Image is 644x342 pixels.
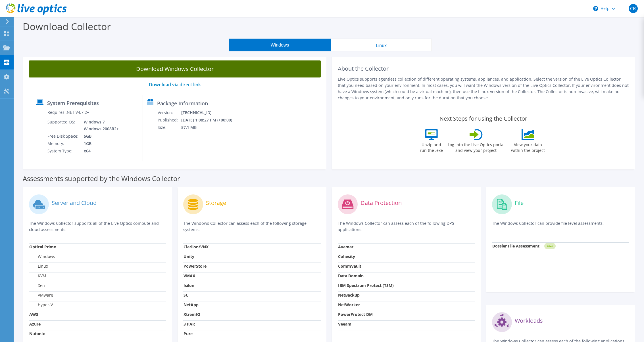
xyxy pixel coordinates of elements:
[181,124,240,131] td: 57.1 MB
[338,244,353,249] strong: Avamar
[338,321,351,327] strong: Veeam
[157,109,181,116] td: Version:
[29,312,38,317] strong: AWS
[47,133,80,140] td: Free Disk Space:
[52,200,97,206] label: Server and Cloud
[338,273,364,278] strong: Data Domain
[29,273,46,279] label: KVM
[206,200,226,206] label: Storage
[29,220,166,233] p: The Windows Collector supports all of the Live Optics compute and cloud assessments.
[29,302,53,308] label: Hyper-V
[360,200,402,206] label: Data Protection
[184,292,188,298] strong: SC
[515,200,524,206] label: File
[181,116,240,124] td: [DATE] 1:08:27 PM (+00:00)
[80,118,120,133] td: Windows 7+ Windows 2008R2+
[29,263,48,269] label: Linux
[492,243,539,249] strong: Dossier File Assessment
[149,81,201,88] a: Download via direct link
[47,100,99,106] label: System Prerequisites
[515,318,543,324] label: Workloads
[157,116,181,124] td: Published:
[338,292,360,298] strong: NetBackup
[184,321,195,327] strong: 3 PAR
[23,176,180,181] label: Assessments supported by the Windows Collector
[80,147,120,155] td: x64
[80,133,120,140] td: 5GB
[183,220,320,233] p: The Windows Collector can assess each of the following storage systems.
[184,331,193,336] strong: Pure
[184,273,195,278] strong: VMAX
[547,245,553,248] tspan: NEW!
[184,283,194,288] strong: Isilon
[29,283,45,288] label: Xen
[80,140,120,147] td: 1GB
[29,292,53,298] label: VMware
[418,140,445,153] label: Unzip and run the .exe
[29,60,321,77] a: Download Windows Collector
[184,244,209,249] strong: Clariion/VNX
[338,254,355,259] strong: Cohesity
[338,76,630,101] p: Live Optics supports agentless collection of different operating systems, appliances, and applica...
[629,4,638,13] span: CR
[157,124,181,131] td: Size:
[184,302,199,307] strong: NetApp
[338,220,475,233] p: The Windows Collector can assess each of the following DPS applications.
[338,302,360,307] strong: NetWorker
[157,100,208,106] label: Package Information
[47,110,89,115] label: Requires .NET V4.7.2+
[338,65,630,72] h2: About the Collector
[439,115,527,122] label: Next Steps for using the Collector
[23,20,111,33] label: Download Collector
[447,140,505,153] label: Log into the Live Optics portal and view your project
[47,147,80,155] td: System Type:
[29,331,45,336] strong: Nutanix
[593,6,598,11] svg: \n
[184,312,200,317] strong: XtremIO
[29,244,56,249] strong: Optical Prime
[47,118,80,133] td: Supported OS:
[184,263,207,269] strong: PowerStore
[184,254,194,259] strong: Unity
[29,254,55,259] label: Windows
[47,140,80,147] td: Memory:
[229,39,331,51] button: Windows
[338,283,394,288] strong: IBM Spectrum Protect (TSM)
[29,321,41,327] strong: Azure
[338,263,361,269] strong: CommVault
[338,312,373,317] strong: PowerProtect DM
[508,140,549,153] label: View your data within the project
[331,39,432,51] button: Linux
[492,220,629,232] p: The Windows Collector can provide file level assessments.
[181,109,240,116] td: [TECHNICAL_ID]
